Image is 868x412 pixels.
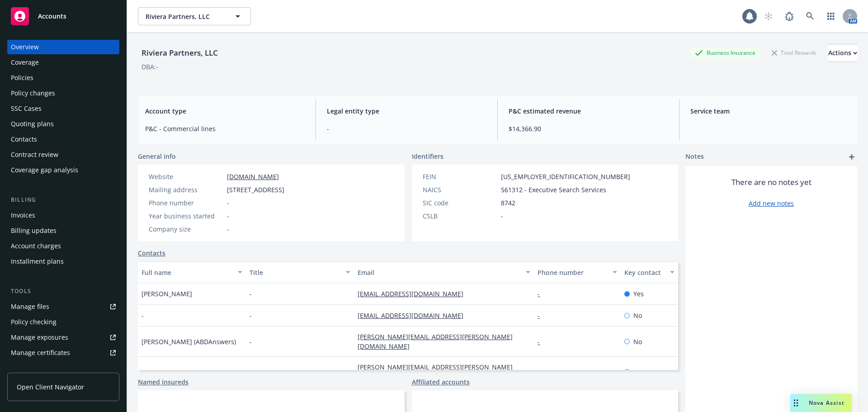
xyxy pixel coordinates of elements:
[11,71,33,85] div: Policies
[149,172,223,181] div: Website
[358,268,520,277] div: Email
[7,315,119,329] a: Policy checking
[11,208,35,223] div: Invoices
[822,7,840,25] a: Switch app
[7,86,119,100] a: Policy changes
[250,268,340,277] div: Title
[138,261,246,283] button: Full name
[142,337,236,346] span: [PERSON_NAME] (ABDAnswers)
[690,106,850,116] span: Service team
[7,40,119,54] a: Overview
[633,367,642,377] span: No
[809,399,844,407] span: Nova Assist
[142,289,192,298] span: [PERSON_NAME]
[146,12,224,21] span: Riviera Partners, LLC
[501,185,606,194] span: 561312 - Executive Search Services
[138,7,251,25] button: Riviera Partners, LLC
[7,254,119,269] a: Installment plans
[149,185,223,194] div: Mailing address
[327,124,486,133] span: -
[138,47,222,59] div: Riviera Partners, LLC
[538,268,607,277] div: Phone number
[145,124,305,133] span: P&C - Commercial lines
[7,330,119,345] span: Manage exposures
[501,211,503,221] span: -
[828,44,857,62] button: Actions
[11,55,39,70] div: Coverage
[246,261,354,283] button: Title
[11,132,37,147] div: Contacts
[423,211,497,221] div: CSLB
[7,361,119,375] a: Manage claims
[621,261,678,283] button: Key contact
[538,368,547,376] a: -
[11,315,57,329] div: Policy checking
[358,332,513,350] a: [PERSON_NAME][EMAIL_ADDRESS][PERSON_NAME][DOMAIN_NAME]
[227,224,229,234] span: -
[227,211,229,221] span: -
[501,172,630,181] span: [US_EMPLOYER_IDENTIFICATION_NUMBER]
[7,117,119,131] a: Quoting plans
[142,268,232,277] div: Full name
[690,47,760,58] div: Business Insurance
[11,101,42,116] div: SSC Cases
[11,223,57,238] div: Billing updates
[412,377,470,387] a: Affiliated accounts
[846,152,857,162] a: add
[250,337,252,346] span: -
[538,311,547,320] a: -
[828,44,857,62] div: Actions
[138,377,189,387] a: Named insureds
[11,163,78,177] div: Coverage gap analysis
[412,152,443,161] span: Identifiers
[11,86,55,100] div: Policy changes
[11,40,39,54] div: Overview
[780,7,798,25] a: Report a Bug
[538,289,547,298] a: -
[7,239,119,253] a: Account charges
[801,7,819,25] a: Search
[250,367,252,377] span: -
[142,367,194,377] span: [PERSON_NAME])
[11,346,70,360] div: Manage certificates
[7,287,119,296] div: Tools
[227,198,229,208] span: -
[11,117,54,131] div: Quoting plans
[227,185,284,194] span: [STREET_ADDRESS]
[7,346,119,360] a: Manage certificates
[624,268,665,277] div: Key contact
[354,261,534,283] button: Email
[7,101,119,116] a: SSC Cases
[11,239,61,253] div: Account charges
[790,394,802,412] div: Drag to move
[7,223,119,238] a: Billing updates
[7,195,119,204] div: Billing
[138,248,165,258] a: Contacts
[250,289,252,298] span: -
[7,147,119,162] a: Contract review
[145,106,305,116] span: Account type
[423,198,497,208] div: SIC code
[749,199,794,208] a: Add new notes
[11,254,64,269] div: Installment plans
[790,394,852,412] button: Nova Assist
[11,361,57,375] div: Manage claims
[501,198,515,208] span: 8742
[38,13,66,20] span: Accounts
[358,289,471,298] a: [EMAIL_ADDRESS][DOMAIN_NAME]
[17,382,84,392] span: Open Client Navigator
[633,289,644,298] span: Yes
[358,311,471,320] a: [EMAIL_ADDRESS][DOMAIN_NAME]
[759,7,778,25] a: Start snowing
[633,337,642,346] span: No
[423,185,497,194] div: NAICS
[142,311,144,320] span: -
[250,311,252,320] span: -
[731,177,811,188] span: There are no notes yet
[327,106,486,116] span: Legal entity type
[509,106,668,116] span: P&C estimated revenue
[7,208,119,223] a: Invoices
[11,147,58,162] div: Contract review
[149,211,223,221] div: Year business started
[138,152,176,161] span: General info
